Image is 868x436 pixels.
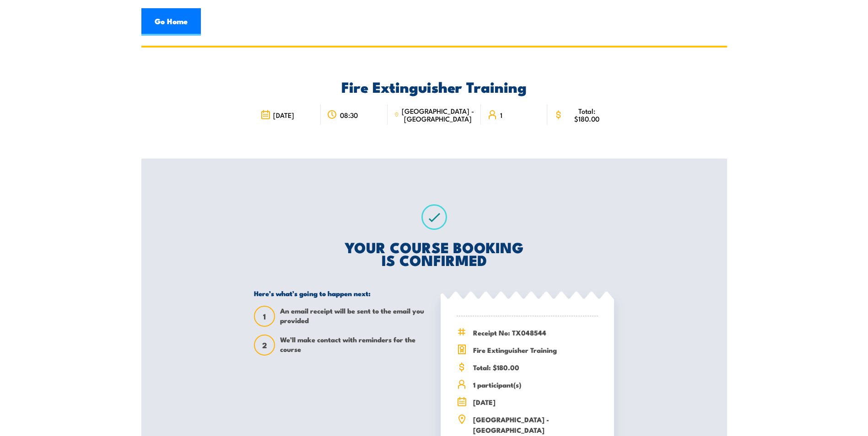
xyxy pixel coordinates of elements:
[473,414,598,435] span: [GEOGRAPHIC_DATA] - [GEOGRAPHIC_DATA]
[500,111,502,119] span: 1
[340,111,358,119] span: 08:30
[473,379,598,390] span: 1 participant(s)
[402,107,474,122] span: [GEOGRAPHIC_DATA] - [GEOGRAPHIC_DATA]
[566,107,608,122] span: Total: $180.00
[280,306,427,327] span: An email receipt will be sent to the email you provided
[473,345,598,355] span: Fire Extinguisher Training
[141,8,201,36] a: Go Home
[254,289,427,298] h5: Here’s what’s going to happen next:
[280,335,427,356] span: We’ll make contact with reminders for the course
[255,340,274,350] span: 2
[273,111,294,119] span: [DATE]
[473,362,598,372] span: Total: $180.00
[473,327,598,338] span: Receipt No: TX048544
[473,397,598,407] span: [DATE]
[254,80,614,93] h2: Fire Extinguisher Training
[254,240,614,266] h2: YOUR COURSE BOOKING IS CONFIRMED
[255,312,274,321] span: 1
